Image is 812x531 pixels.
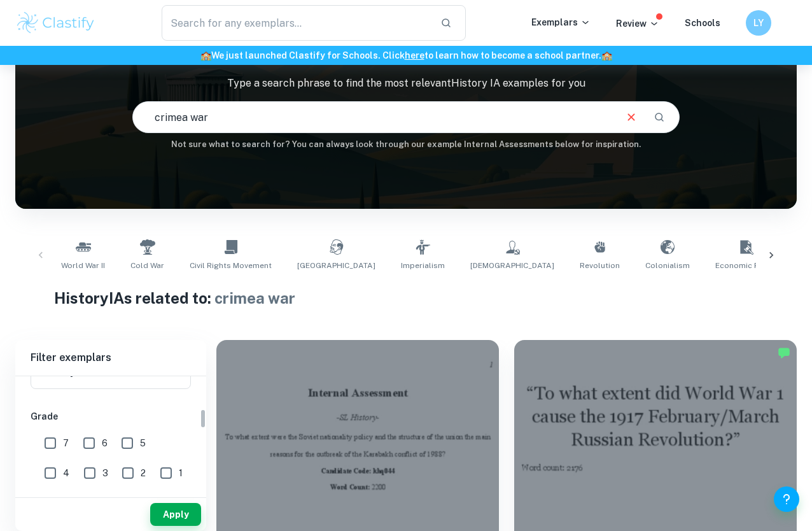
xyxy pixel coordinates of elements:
[102,466,108,480] span: 3
[214,289,295,307] span: crimea war
[774,486,799,512] button: Help and Feedback
[648,106,670,128] button: Search
[150,503,201,526] button: Apply
[102,436,108,450] span: 6
[601,50,612,60] span: 🏫
[190,260,272,271] span: Civil Rights Movement
[715,260,776,271] span: Economic Policy
[3,48,809,62] h6: We just launched Clastify for Schools. Click to learn how to become a school partner.
[580,260,620,271] span: Revolution
[746,10,771,36] button: LY
[752,16,766,30] h6: LY
[616,17,659,31] p: Review
[141,466,146,480] span: 2
[140,436,146,450] span: 5
[405,50,424,60] a: here
[133,99,614,135] input: E.g. Nazi Germany, atomic bomb, USA politics...
[63,466,69,480] span: 4
[531,15,591,29] p: Exemplars
[54,287,757,309] h1: History IAs related to:
[401,260,445,271] span: Imperialism
[778,346,790,359] img: Marked
[15,138,797,151] h6: Not sure what to search for? You can always look through our example Internal Assessments below f...
[470,260,554,271] span: [DEMOGRAPHIC_DATA]
[162,5,431,41] input: Search for any exemplars...
[200,50,211,60] span: 🏫
[297,260,375,271] span: [GEOGRAPHIC_DATA]
[31,409,191,423] h6: Grade
[645,260,690,271] span: Colonialism
[61,260,105,271] span: World War II
[685,18,720,28] a: Schools
[63,436,69,450] span: 7
[130,260,164,271] span: Cold War
[179,466,183,480] span: 1
[619,105,643,129] button: Clear
[15,10,96,36] img: Clastify logo
[15,340,206,376] h6: Filter exemplars
[15,76,797,91] p: Type a search phrase to find the most relevant History IA examples for you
